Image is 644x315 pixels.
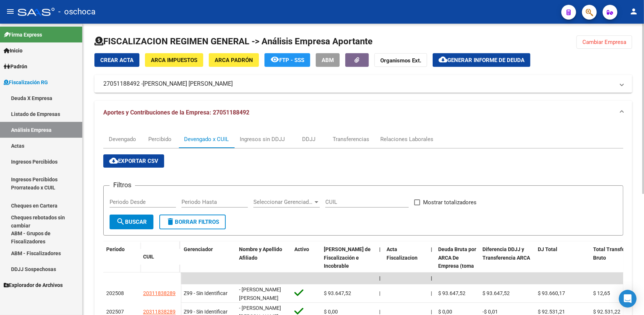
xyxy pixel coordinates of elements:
[431,290,432,296] span: |
[103,154,164,168] button: Exportar CSV
[151,57,197,64] span: ARCA Impuestos
[103,109,249,116] span: Aportes y Contribuciones de la Empresa: 27051188492
[106,290,124,296] span: 202508
[236,242,291,291] datatable-header-cell: Nombre y Apellido Afiliado
[379,309,380,315] span: |
[239,287,281,301] span: - [PERSON_NAME] [PERSON_NAME]
[106,246,125,252] span: Período
[109,156,118,165] mat-icon: cloud_download
[4,62,27,71] span: Padrón
[593,290,610,296] span: $ 12,65
[140,249,181,265] datatable-header-cell: CUIL
[379,275,381,281] span: |
[380,135,433,143] div: Relaciones Laborales
[149,135,172,143] div: Percibido
[143,80,233,88] span: [PERSON_NAME] [PERSON_NAME]
[4,31,42,39] span: Firma Express
[240,135,285,143] div: Ingresos sin DDJJ
[593,246,634,261] span: Total Transferido Bruto
[423,198,477,207] span: Mostrar totalizadores
[619,290,637,308] div: Open Intercom Messenger
[94,35,373,47] h1: FISCALIZACION REGIMEN GENERAL -> Análisis Empresa Aportante
[184,290,228,296] span: Z99 - Sin Identificar
[535,242,590,291] datatable-header-cell: DJ Total
[438,246,476,286] span: Deuda Bruta por ARCA De Empresa (toma en cuenta todos los afiliados)
[439,55,447,64] mat-icon: cloud_download
[215,57,253,64] span: ARCA Padrón
[58,4,96,20] span: - oschoca
[629,7,638,16] mat-icon: person
[431,275,432,281] span: |
[431,309,432,315] span: |
[324,309,338,315] span: $ 0,00
[538,290,565,296] span: $ 93.660,17
[110,215,153,229] button: Buscar
[143,290,176,296] span: 20311838289
[384,242,428,291] datatable-header-cell: Acta Fiscalizacion
[184,309,228,315] span: Z99 - Sin Identificar
[447,57,524,64] span: Generar informe de deuda
[321,242,376,291] datatable-header-cell: Deuda Bruta Neto de Fiscalización e Incobrable
[181,242,236,291] datatable-header-cell: Gerenciador
[577,35,632,49] button: Cambiar Empresa
[109,158,158,164] span: Exportar CSV
[184,246,213,252] span: Gerenciador
[103,242,140,273] datatable-header-cell: Período
[438,290,465,296] span: $ 93.647,52
[110,180,135,190] h3: Filtros
[94,75,632,93] mat-expansion-panel-header: 27051188492 -[PERSON_NAME] [PERSON_NAME]
[253,199,313,205] span: Seleccionar Gerenciador
[94,101,632,124] mat-expansion-panel-header: Aportes y Contribuciones de la Empresa: 27051188492
[333,135,369,143] div: Transferencias
[316,53,340,67] button: ABM
[143,309,176,315] span: 20311838289
[145,53,203,67] button: ARCA Impuestos
[431,246,432,252] span: |
[94,53,139,67] button: Crear Acta
[538,246,557,252] span: DJ Total
[379,290,380,296] span: |
[4,47,22,55] span: Inicio
[479,242,535,291] datatable-header-cell: Diferencia DDJJ y Transferencia ARCA
[482,246,530,261] span: Diferencia DDJJ y Transferencia ARCA
[184,135,229,143] div: Devengado x CUIL
[143,254,154,260] span: CUIL
[374,53,427,67] button: Organismos Ext.
[380,57,421,64] strong: Organismos Ext.
[291,242,321,291] datatable-header-cell: Activo
[270,55,279,64] mat-icon: remove_red_eye
[324,290,351,296] span: $ 93.647,52
[428,242,435,291] datatable-header-cell: |
[438,309,452,315] span: $ 0,00
[166,217,175,226] mat-icon: delete
[4,78,48,86] span: Fiscalización RG
[103,80,614,88] mat-panel-title: 27051188492 -
[264,53,310,67] button: FTP - SSS
[116,219,147,225] span: Buscar
[294,246,309,252] span: Activo
[482,309,498,315] span: -$ 0,01
[322,57,334,64] span: ABM
[593,309,620,315] span: $ 92.531,22
[6,7,15,16] mat-icon: menu
[106,309,124,315] span: 202507
[209,53,259,67] button: ARCA Padrón
[100,57,134,64] span: Crear Acta
[482,290,510,296] span: $ 93.647,52
[166,219,219,225] span: Borrar Filtros
[379,246,381,252] span: |
[109,135,136,143] div: Devengado
[538,309,565,315] span: $ 92.531,21
[279,57,304,64] span: FTP - SSS
[387,246,418,261] span: Acta Fiscalizacion
[324,246,371,269] span: [PERSON_NAME] de Fiscalización e Incobrable
[435,242,479,291] datatable-header-cell: Deuda Bruta por ARCA De Empresa (toma en cuenta todos los afiliados)
[116,217,125,226] mat-icon: search
[159,215,226,229] button: Borrar Filtros
[376,242,384,291] datatable-header-cell: |
[302,135,315,143] div: DDJJ
[582,39,626,45] span: Cambiar Empresa
[4,281,63,289] span: Explorador de Archivos
[239,246,282,261] span: Nombre y Apellido Afiliado
[433,53,530,67] button: Generar informe de deuda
